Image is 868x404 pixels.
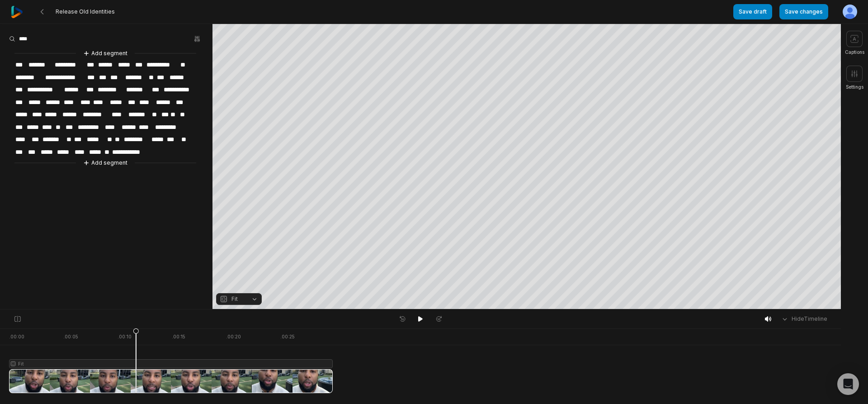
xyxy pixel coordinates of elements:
[11,6,23,18] img: reap
[846,66,863,90] button: Settings
[81,48,129,58] button: Add segment
[845,49,864,56] span: Captions
[733,4,772,19] button: Save draft
[779,4,828,19] button: Save changes
[845,31,864,56] button: Captions
[846,84,863,90] span: Settings
[837,373,859,395] div: Open Intercom Messenger
[56,8,115,15] span: Release Old Identities
[81,158,129,168] button: Add segment
[778,312,830,326] button: HideTimeline
[231,295,238,303] span: Fit
[216,293,262,305] button: Fit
